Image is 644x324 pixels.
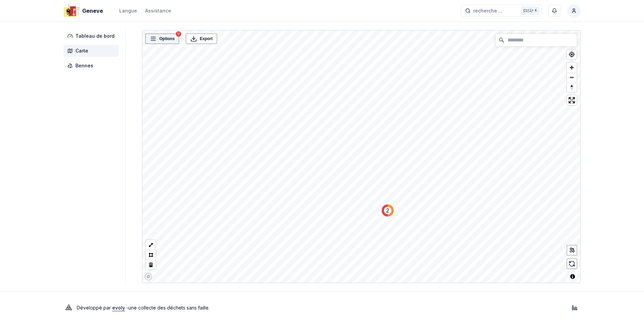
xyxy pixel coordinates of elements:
[75,33,115,39] span: Tableau de bord
[63,3,79,19] img: Geneve Logo
[461,5,542,17] button: recherche ...Ctrl+K
[159,35,174,42] span: Options
[63,7,106,15] a: Geneve
[569,272,577,281] button: Toggle attribution
[63,60,121,72] a: Bennes
[496,34,577,46] input: Chercher
[142,31,584,284] canvas: Map
[567,82,577,92] button: Reset bearing to north
[567,95,577,105] button: Enter fullscreen
[112,305,125,311] a: evoly
[567,72,577,82] button: Zoom out
[63,45,121,57] a: Carte
[75,47,88,54] span: Carte
[144,273,152,281] a: Mapbox logo
[567,50,577,59] button: Find my location
[567,83,577,92] span: Reset bearing to north
[567,73,577,82] span: Zoom out
[146,240,156,250] button: LineString tool (l)
[119,7,137,15] button: Langue
[77,303,210,313] p: Développé par - une collecte des déchets sans faille .
[386,208,389,214] text: 2
[146,260,156,269] button: Delete
[382,204,394,217] div: Map marker
[567,63,577,72] button: Zoom in
[146,250,156,260] button: Polygon tool (p)
[75,62,93,69] span: Bennes
[200,35,213,42] span: Export
[63,302,74,313] img: Evoly Logo
[473,7,503,14] span: recherche ...
[63,30,121,42] a: Tableau de bord
[82,7,103,15] span: Geneve
[119,7,137,14] div: Langue
[145,7,171,15] a: Assistance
